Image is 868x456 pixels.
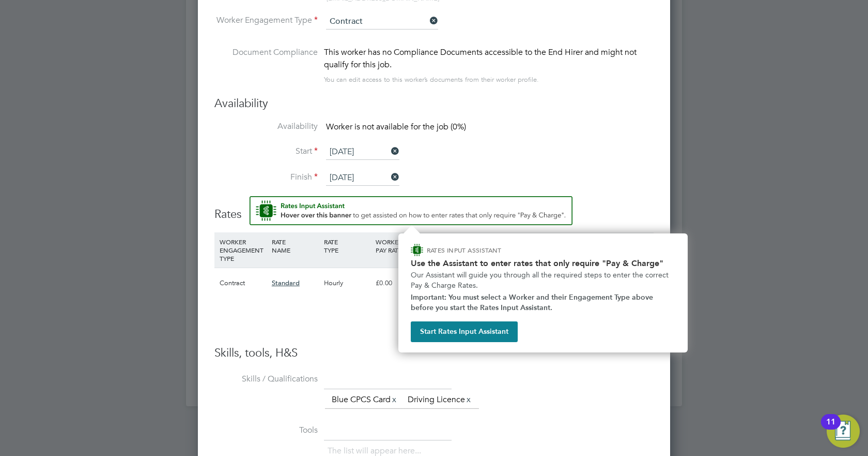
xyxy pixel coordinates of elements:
span: Standard [272,278,300,287]
label: Availability [214,121,318,132]
input: Select one [326,170,399,186]
li: Blue CPCS Card [328,393,402,407]
div: RATE NAME [269,232,321,259]
div: HOLIDAY PAY [425,232,477,259]
a: x [391,393,398,406]
button: Rate Assistant [250,196,572,225]
div: Contract [217,268,269,298]
img: ENGAGE Assistant Icon [411,244,423,256]
div: This worker has no Compliance Documents accessible to the End Hirer and might not qualify for thi... [324,46,654,71]
div: How to input Rates that only require Pay & Charge [398,233,688,352]
h2: Use the Assistant to enter rates that only require "Pay & Charge" [411,258,675,268]
div: AGENCY MARKUP [530,232,582,259]
label: Document Compliance [214,46,318,84]
p: RATES INPUT ASSISTANT [427,246,556,255]
div: AGENCY CHARGE RATE [582,232,616,268]
label: Finish [214,172,318,183]
label: Worker Engagement Type [214,15,318,26]
strong: Important: You must select a Worker and their Engagement Type above before you start the Rates In... [411,293,655,312]
label: Skills / Qualifications [214,374,318,385]
span: Worker is not available for the job (0%) [326,122,466,132]
h3: Availability [214,96,654,111]
p: Our Assistant will guide you through all the required steps to enter the correct Pay & Charge Rates. [411,270,675,290]
input: Select one [326,14,438,30]
div: WORKER ENGAGEMENT TYPE [217,232,269,268]
h3: Rates [214,196,654,222]
label: Tools [214,425,318,436]
button: Start Rates Input Assistant [411,321,518,342]
div: RATE TYPE [321,232,374,259]
div: You can edit access to this worker’s documents from their worker profile. [324,73,539,86]
label: Start [214,146,318,157]
button: Open Resource Center, 11 new notifications [827,415,860,448]
a: x [465,393,472,406]
h3: Skills, tools, H&S [214,346,654,361]
div: Hourly [321,268,374,298]
div: 11 [826,422,835,435]
input: Select one [326,144,399,160]
li: Driving Licence [404,393,476,407]
div: WORKER PAY RATE [373,232,425,259]
div: £0.00 [373,268,425,298]
div: EMPLOYER COST [477,232,530,259]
